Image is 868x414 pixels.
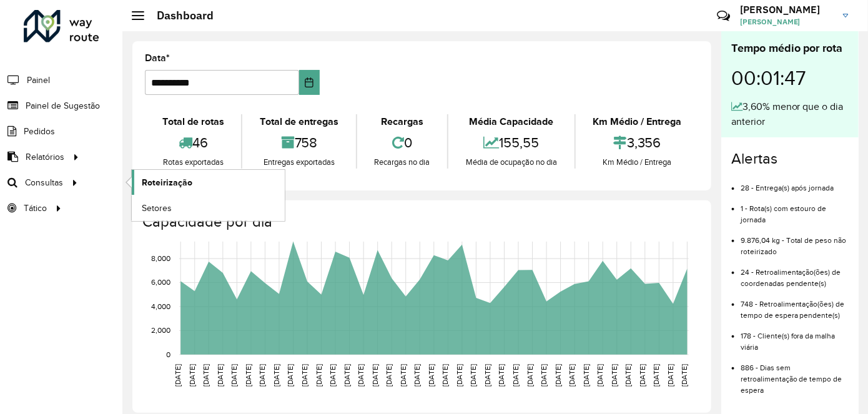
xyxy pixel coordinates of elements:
text: [DATE] [526,364,534,387]
text: [DATE] [328,364,337,387]
text: [DATE] [470,364,478,387]
h4: Capacidade por dia [142,213,699,231]
text: [DATE] [498,364,506,387]
text: [DATE] [610,364,618,387]
div: Km Médio / Entrega [579,114,696,129]
li: 748 - Retroalimentação(ões) de tempo de espera pendente(s) [741,289,849,321]
div: Entregas exportadas [245,156,352,169]
text: [DATE] [315,364,323,387]
div: Recargas [360,114,444,129]
div: 00:01:47 [731,57,849,99]
text: [DATE] [202,364,210,387]
text: [DATE] [666,364,674,387]
div: 155,55 [451,129,571,156]
text: [DATE] [244,364,252,387]
text: [DATE] [216,364,224,387]
a: Contato Rápido [710,2,737,29]
text: [DATE] [624,364,633,387]
label: Data [145,51,170,66]
text: [DATE] [540,364,548,387]
text: [DATE] [259,364,267,387]
text: [DATE] [343,364,351,387]
h3: [PERSON_NAME] [740,4,834,16]
text: 2,000 [151,327,170,335]
span: Painel [27,74,50,87]
text: [DATE] [568,364,576,387]
div: 3,60% menor que o dia anterior [731,99,849,129]
text: [DATE] [300,364,308,387]
text: [DATE] [413,364,421,387]
text: [DATE] [399,364,407,387]
div: Tempo médio por rota [731,40,849,57]
span: [PERSON_NAME] [740,16,834,27]
div: Recargas no dia [360,156,444,169]
li: 1 - Rota(s) com estouro de jornada [741,194,849,225]
text: [DATE] [483,364,491,387]
li: 28 - Entrega(s) após jornada [741,173,849,194]
text: [DATE] [582,364,590,387]
li: 886 - Dias sem retroalimentação de tempo de espera [741,353,849,396]
a: Roteirização [132,170,285,195]
text: [DATE] [357,364,365,387]
li: 178 - Cliente(s) fora da malha viária [741,321,849,353]
div: 3,356 [579,129,696,156]
text: [DATE] [230,364,238,387]
text: 4,000 [151,302,170,310]
div: Média de ocupação no dia [451,156,571,169]
li: 24 - Retroalimentação(ões) de coordenadas pendente(s) [741,257,849,289]
span: Painel de Sugestão [26,99,100,112]
h2: Dashboard [144,9,214,22]
a: Setores [132,195,285,220]
div: Km Médio / Entrega [579,156,696,169]
text: [DATE] [427,364,435,387]
span: Roteirização [142,176,192,189]
div: Rotas exportadas [148,156,238,169]
text: [DATE] [287,364,295,387]
text: [DATE] [174,364,182,387]
h4: Alertas [731,150,849,168]
span: Consultas [25,176,63,189]
text: [DATE] [638,364,646,387]
text: [DATE] [596,364,604,387]
text: [DATE] [681,364,689,387]
text: 6,000 [151,278,170,287]
div: 758 [245,129,352,156]
div: 46 [148,129,238,156]
span: Tático [24,202,47,215]
text: [DATE] [455,364,463,387]
text: [DATE] [554,364,562,387]
div: Total de rotas [148,114,238,129]
span: Pedidos [24,125,55,138]
text: 0 [166,350,170,358]
text: [DATE] [385,364,393,387]
text: [DATE] [371,364,379,387]
text: [DATE] [272,364,280,387]
text: [DATE] [511,364,520,387]
div: Total de entregas [245,114,352,129]
div: 0 [360,129,444,156]
li: 9.876,04 kg - Total de peso não roteirizado [741,225,849,257]
text: [DATE] [653,364,661,387]
text: [DATE] [188,364,196,387]
button: Choose Date [299,70,320,95]
text: 8,000 [151,254,170,262]
div: Média Capacidade [451,114,571,129]
span: Setores [142,202,172,215]
span: Relatórios [26,150,64,164]
text: [DATE] [441,364,450,387]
